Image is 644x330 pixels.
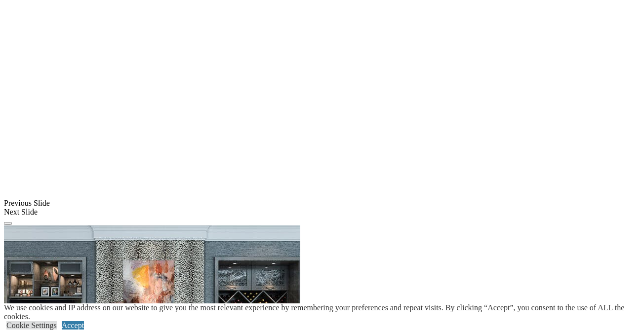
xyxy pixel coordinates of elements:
[4,199,640,208] div: Previous Slide
[6,321,57,330] a: Cookie Settings
[4,222,12,225] button: Click here to pause slide show
[62,321,84,330] a: Accept
[4,208,640,217] div: Next Slide
[4,303,644,321] div: We use cookies and IP address on our website to give you the most relevant experience by remember...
